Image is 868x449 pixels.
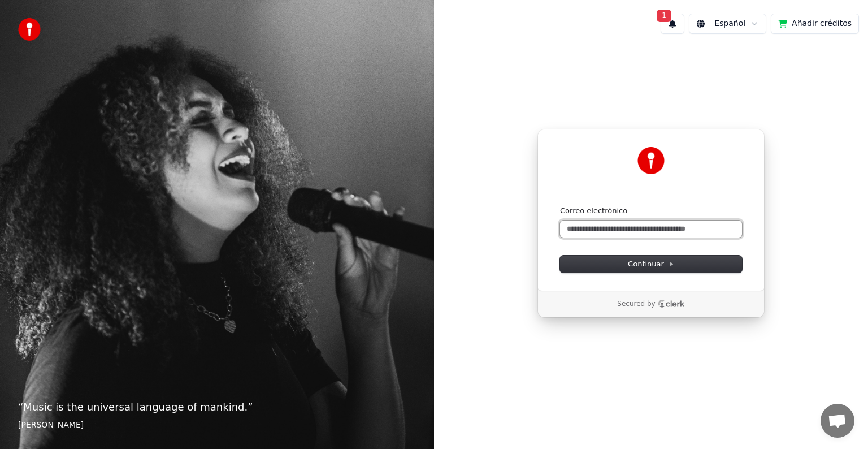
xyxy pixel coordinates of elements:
button: Continuar [560,256,742,273]
p: Secured by [617,300,655,309]
span: 1 [657,10,671,22]
img: youka [18,18,41,41]
button: Añadir créditos [771,14,859,34]
span: Continuar [628,259,674,269]
div: Chat abierto [821,404,854,438]
footer: [PERSON_NAME] [18,420,416,431]
img: Youka [637,147,665,174]
button: 1 [661,14,684,34]
a: Clerk logo [658,300,685,308]
p: “ Music is the universal language of mankind. ” [18,399,416,415]
label: Correo electrónico [560,206,627,216]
